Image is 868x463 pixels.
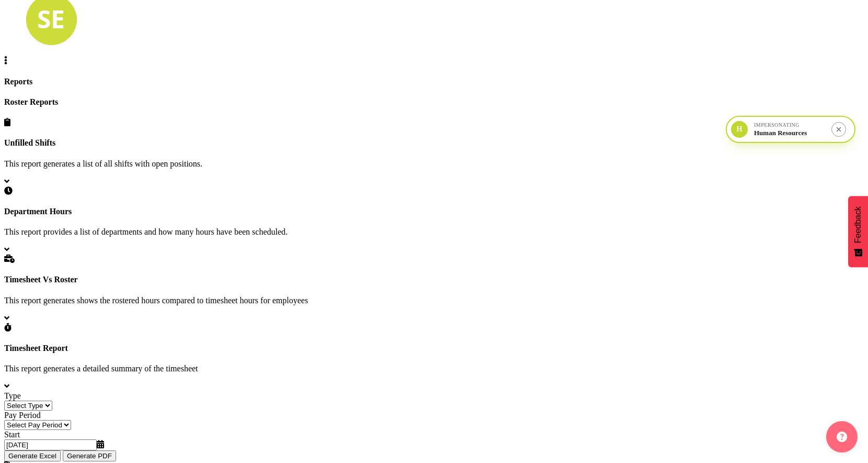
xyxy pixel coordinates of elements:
[4,118,864,186] div: Unfilled Shifts This report generates a list of all shifts with open positions.
[848,196,868,267] button: Feedback - Show survey
[853,206,863,243] span: Feedback
[4,255,864,323] div: Timesheet Vs Roster This report generates shows the rostered hours compared to timesheet hours fo...
[4,138,864,148] h4: Unfilled Shifts
[4,227,864,237] p: This report provides a list of departments and how many hours have been scheduled.
[67,452,112,460] span: Generate PDF
[4,430,20,439] label: Start
[4,77,864,86] h4: Reports
[4,411,41,420] label: Pay Period
[4,97,864,107] h4: Roster Reports
[4,391,21,400] label: Type
[63,450,116,461] button: Generate PDF
[4,439,97,450] input: Click to select...
[4,159,864,169] p: This report generates a list of all shifts with open positions.
[837,432,847,442] img: help-xxl-2.png
[4,450,61,461] button: Generate Excel
[8,452,56,460] span: Generate Excel
[4,275,864,284] h4: Timesheet Vs Roster
[831,122,846,137] button: Stop impersonation
[4,323,864,392] div: Timesheet Report This report generates a detailed summary of the timesheet
[4,296,864,305] p: This report generates shows the rostered hours compared to timesheet hours for employees
[4,186,864,255] div: Department Hours This report provides a list of departments and how many hours have been scheduled.
[4,344,864,353] h4: Timesheet Report
[4,207,864,216] h4: Department Hours
[4,364,864,373] p: This report generates a detailed summary of the timesheet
